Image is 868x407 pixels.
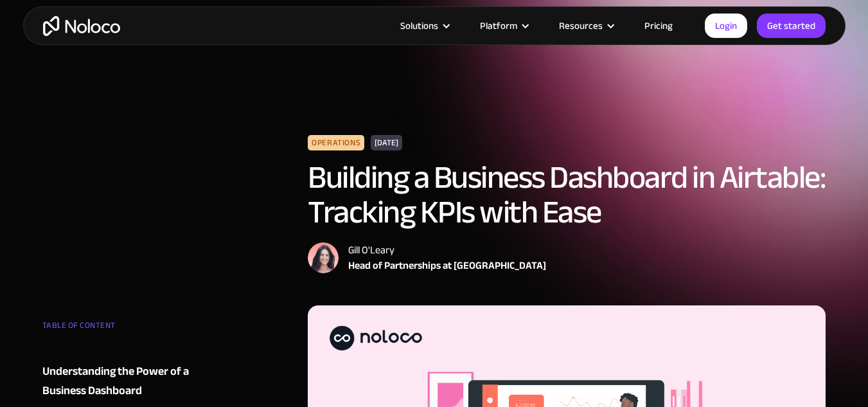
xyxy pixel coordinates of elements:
div: Operations [308,135,364,150]
div: Resources [559,17,603,34]
div: Head of Partnerships at [GEOGRAPHIC_DATA] [348,258,546,273]
div: [DATE] [371,135,402,150]
a: Get started [757,14,826,38]
h1: Building a Business Dashboard in Airtable: Tracking KPIs with Ease [308,160,826,230]
div: Resources [543,17,628,34]
div: Solutions [400,17,438,34]
a: Login [705,14,747,38]
div: Gill O'Leary [348,242,546,258]
div: Platform [480,17,517,34]
a: Understanding the Power of a Business Dashboard [42,362,198,401]
div: Platform [464,17,543,34]
div: Solutions [384,17,464,34]
a: home [43,16,120,36]
div: TABLE OF CONTENT [42,316,198,341]
a: Pricing [628,17,689,34]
